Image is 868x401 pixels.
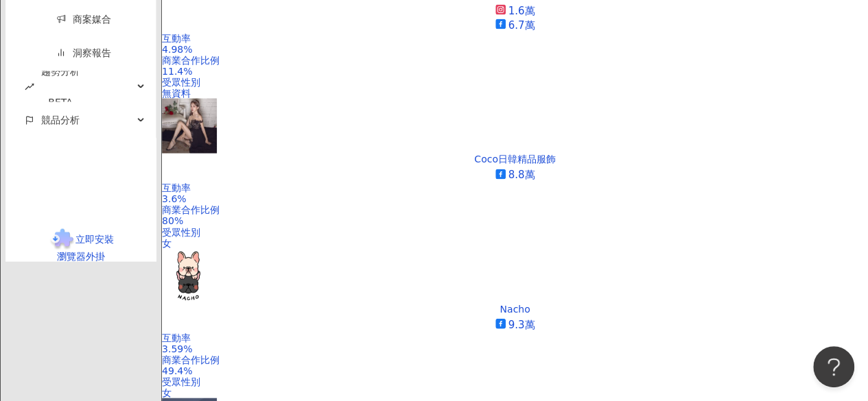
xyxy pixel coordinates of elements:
[162,387,868,398] div: 女
[162,249,868,304] a: KOL Avatar
[162,88,868,99] div: 無資料
[162,99,217,154] img: KOL Avatar
[508,19,535,33] div: 6.7萬
[162,204,868,215] div: 商業合作比例
[41,105,80,136] span: 競品分析
[56,14,111,25] a: 商案媒合
[25,82,34,92] span: rise
[508,168,535,182] div: 8.8萬
[508,4,535,19] div: 1.6萬
[162,227,868,238] div: 受眾性別
[56,47,111,58] a: 洞察報告
[162,249,217,304] img: KOL Avatar
[162,154,868,249] a: Coco日韓精品服飾8.8萬互動率3.6%商業合作比例80%受眾性別女
[162,44,868,55] div: 4.98%
[5,229,156,262] a: chrome extension立即安裝 瀏覽器外掛
[162,354,868,365] div: 商業合作比例
[162,365,868,376] div: 49.4%
[162,99,868,154] a: KOL Avatar
[162,343,868,354] div: 3.59%
[162,193,868,204] div: 3.6%
[813,346,854,387] iframe: Help Scout Beacon - Open
[162,66,868,77] div: 11.4%
[41,87,80,118] div: BETA
[49,229,75,251] img: chrome extension
[57,234,114,262] span: 立即安裝 瀏覽器外掛
[162,182,868,193] div: 互動率
[162,55,868,66] div: 商業合作比例
[162,33,868,44] div: 互動率
[474,154,556,165] div: Coco日韓精品服飾
[41,56,80,118] span: 趨勢分析
[162,77,868,88] div: 受眾性別
[162,238,868,249] div: 女
[162,304,868,399] a: Nacho9.3萬互動率3.59%商業合作比例49.4%受眾性別女
[162,215,868,226] div: 80%
[162,376,868,387] div: 受眾性別
[508,318,535,332] div: 9.3萬
[500,304,530,315] div: Nacho
[162,332,868,343] div: 互動率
